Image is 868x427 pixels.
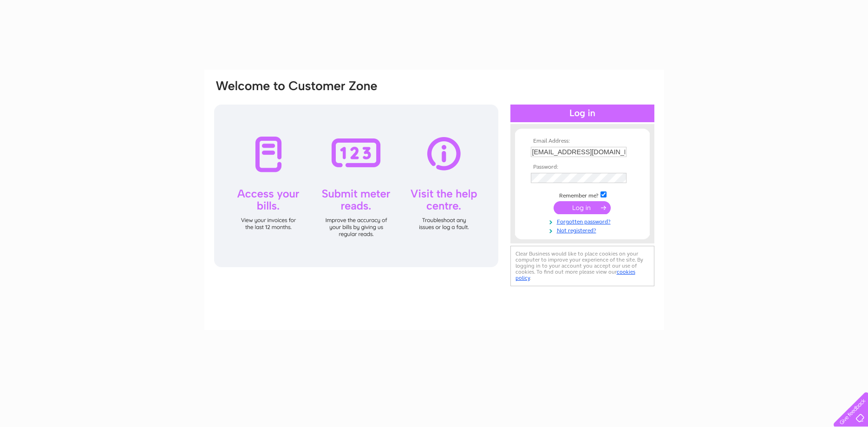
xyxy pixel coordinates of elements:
[516,269,635,281] a: cookies policy
[531,225,636,234] a: Not registered?
[510,246,654,286] div: Clear Business would like to place cookies on your computer to improve your experience of the sit...
[529,190,636,199] td: Remember me?
[529,138,636,145] th: Email Address:
[529,164,636,171] th: Password:
[531,217,636,225] a: Forgotten password?
[554,201,611,214] input: Submit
